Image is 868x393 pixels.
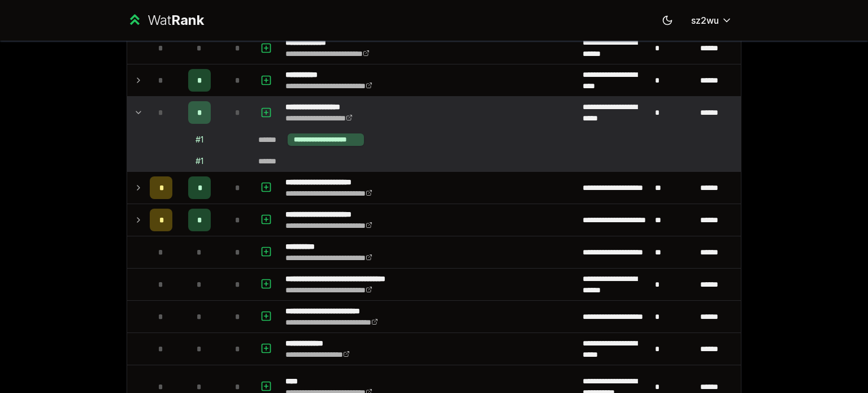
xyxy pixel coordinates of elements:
[147,11,204,29] div: Wat
[171,12,204,28] span: Rank
[682,10,741,31] button: sz2wu
[127,11,204,29] a: WatRank
[196,134,203,145] div: # 1
[196,156,203,167] div: # 1
[691,14,719,27] span: sz2wu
